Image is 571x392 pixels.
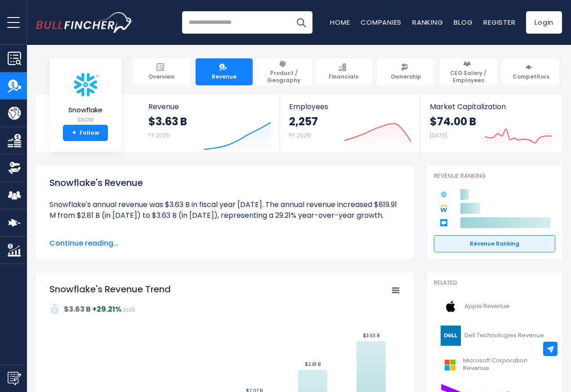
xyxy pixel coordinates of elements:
a: Employees 2,257 FY 2025 [280,94,420,152]
li: Snowflake's quarterly revenue was $1.14 B in the quarter ending [DATE]. The quarterly revenue inc... [49,232,400,264]
span: Continue reading... [49,238,400,249]
h1: Snowflake's Revenue [49,176,400,189]
span: Employees [289,102,411,111]
strong: +29.21% [92,304,121,314]
a: Snowflake SNOW [68,69,103,125]
li: Snowflake's annual revenue was $3.63 B in fiscal year [DATE]. The annual revenue increased $819.9... [49,199,400,221]
a: +Follow [63,125,108,141]
strong: $74.00 B [430,115,476,128]
strong: + [72,129,76,137]
strong: $3.63 B [148,115,187,128]
tspan: Snowflake's Revenue Trend [49,283,171,295]
small: [DATE] [430,132,447,139]
p: Revenue Ranking [434,172,555,180]
span: 2025 [123,307,135,313]
span: Ownership [391,73,421,80]
p: Related [434,279,555,287]
small: FY 2025 [289,132,311,139]
a: Blog [454,18,473,27]
small: SNOW [68,116,103,124]
a: CEO Salary / Employees [440,58,497,85]
a: Ownership [377,58,434,85]
a: Dell Technologies Revenue [434,323,555,348]
span: Snowflake [68,106,103,114]
img: Ownership [8,161,21,175]
a: Overview [133,58,190,85]
img: MSFT logo [439,355,460,375]
img: Workday competitors logo [438,203,449,214]
a: Competitors [502,58,559,85]
img: DELL logo [439,326,462,346]
span: Product / Geography [259,70,308,84]
button: Search [290,11,312,34]
span: Revenue [212,73,236,80]
img: Snowflake competitors logo [438,189,449,200]
a: Market Capitalization $74.00 B [DATE] [421,94,561,152]
a: Register [483,18,515,27]
strong: 2,257 [289,115,318,128]
a: Financials [315,58,372,85]
span: Revenue [148,102,271,111]
img: addasd [49,304,60,314]
a: Companies [361,18,401,27]
span: CEO Salary / Employees [444,70,493,84]
text: $3.63 B [363,332,379,339]
a: Login [526,11,562,34]
a: Home [330,18,350,27]
img: Salesforce competitors logo [438,217,449,228]
span: Financials [329,73,358,80]
a: Go to homepage [36,12,133,33]
a: Revenue [196,58,253,85]
span: Competitors [513,73,549,80]
a: Apple Revenue [434,294,555,319]
small: FY 2025 [148,132,170,139]
span: Market Capitalization [430,102,552,111]
strong: $3.63 B [64,304,91,314]
text: $2.81 B [305,361,321,368]
span: Overview [148,73,174,80]
img: AAPL logo [439,296,462,317]
a: Ranking [412,18,443,27]
img: Bullfincher logo [36,12,133,33]
a: Microsoft Corporation Revenue [434,352,555,377]
a: Product / Geography [255,58,312,85]
a: Revenue Ranking [434,235,555,252]
a: Revenue $3.63 B FY 2025 [139,94,280,152]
